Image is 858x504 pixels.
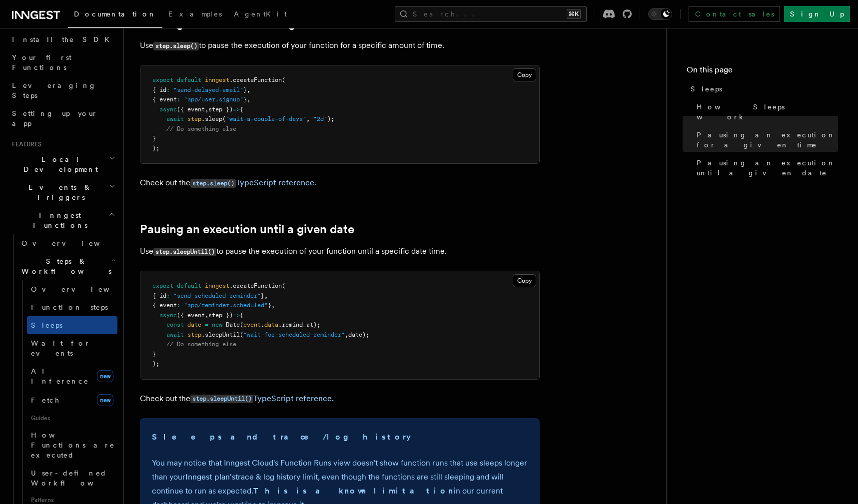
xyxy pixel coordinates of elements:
span: How Functions are executed [31,431,115,459]
span: Fetch [31,396,60,404]
button: Copy [513,68,536,81]
kbd: ⌘K [567,9,581,19]
span: ); [327,115,334,122]
a: Your first Functions [8,48,117,76]
span: } [152,135,156,142]
span: , [306,115,310,122]
a: Examples [162,3,228,27]
code: step.sleep() [153,42,199,50]
button: Search...⌘K [395,6,587,22]
span: { id [152,292,166,299]
a: Overview [17,234,117,252]
a: Function steps [27,298,117,316]
button: Copy [513,274,536,287]
span: export [152,282,173,289]
span: new [97,370,113,382]
span: AgentKit [234,10,287,18]
span: step [187,115,201,122]
a: User-defined Workflows [27,464,117,492]
span: , [205,312,208,319]
span: new [212,321,222,328]
button: Inngest Functions [8,206,117,234]
a: Wait for events [27,334,117,362]
a: AI Inferencenew [27,362,117,390]
a: How Functions are executed [27,426,117,464]
span: inngest [205,76,229,83]
a: Leveraging Steps [8,76,117,104]
p: Use to pause the execution of your function for a specific amount of time. [140,38,540,53]
a: Sleeps [687,80,838,98]
span: : [177,302,180,309]
span: Examples [168,10,222,18]
span: { id [152,86,166,93]
span: event [243,321,261,328]
span: ( [240,321,243,328]
button: Steps & Workflows [17,252,117,280]
span: default [177,282,201,289]
span: ( [222,115,226,122]
span: await [166,331,184,338]
a: step.sleepUntil()TypeScript reference. [190,394,334,403]
a: Pausing an execution until a given date [693,154,838,182]
strong: Sleeps and trace/log history [152,432,411,442]
span: { event [152,96,177,103]
span: } [261,292,264,299]
a: How Sleeps work [693,98,838,126]
code: step.sleepUntil() [153,248,216,256]
a: step.sleep()TypeScript reference. [190,178,316,187]
span: Overview [21,239,124,247]
span: Your first Functions [12,53,71,71]
a: AgentKit [228,3,293,27]
span: step [187,331,201,338]
span: const [166,321,184,328]
span: : [166,292,170,299]
span: async [159,312,177,319]
span: Install the SDK [12,35,115,43]
span: "wait-a-couple-of-days" [226,115,306,122]
span: Events & Triggers [8,182,109,202]
span: "app/user.signup" [184,96,243,103]
span: How Sleeps work [697,102,838,122]
p: Check out the [140,176,540,190]
a: Overview [27,280,117,298]
span: async [159,106,177,113]
span: ( [240,331,243,338]
span: step }) [208,312,233,319]
span: Setting up your app [12,109,98,127]
span: : [166,86,170,93]
span: } [243,86,247,93]
span: AI Inference [31,367,89,385]
span: "2d" [313,115,327,122]
span: Inngest Functions [8,210,108,230]
code: step.sleep() [190,179,236,188]
span: ( [282,76,285,83]
span: ({ event [177,106,205,113]
span: step }) [208,106,233,113]
span: , [264,292,268,299]
span: // Do something else [166,341,236,348]
span: , [247,96,250,103]
span: = [205,321,208,328]
span: await [166,115,184,122]
span: "send-scheduled-reminder" [173,292,261,299]
span: , [271,302,275,309]
span: Leveraging Steps [12,81,96,99]
span: .createFunction [229,76,282,83]
a: Documentation [68,3,162,28]
a: Fetchnew [27,390,117,410]
span: Pausing an execution for a given time [697,130,838,150]
button: Toggle dark mode [648,8,672,20]
span: => [233,312,240,319]
span: , [345,331,348,338]
span: Overview [31,285,134,293]
button: Local Development [8,150,117,178]
span: .sleep [201,115,222,122]
p: Use to pause the execution of your function until a specific date time. [140,244,540,259]
a: Inngest plan's [185,472,235,482]
p: Check out the [140,392,540,406]
span: ); [152,145,159,152]
span: data [264,321,278,328]
span: ( [282,282,285,289]
span: { [240,106,243,113]
span: "wait-for-scheduled-reminder" [243,331,345,338]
